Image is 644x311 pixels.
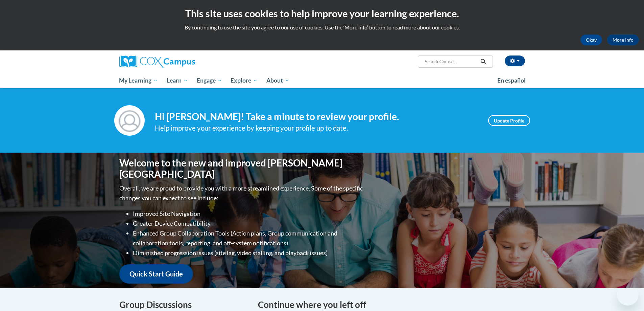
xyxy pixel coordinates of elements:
span: Engage [197,76,222,85]
a: Engage [192,73,226,88]
span: Explore [231,76,258,85]
span: En español [497,77,526,84]
button: Account Settings [505,55,525,66]
li: Diminished progression issues (site lag, video stalling, and playback issues) [133,248,364,258]
li: Enhanced Group Collaboration Tools (Action plans, Group communication and collaboration tools, re... [133,228,364,248]
h2: This site uses cookies to help improve your learning experience. [5,7,639,20]
p: By continuing to use the site you agree to our use of cookies. Use the ‘More info’ button to read... [5,24,639,31]
a: More Info [607,35,639,45]
a: En español [493,73,530,88]
button: Okay [580,35,602,45]
a: Cox Campus [119,55,248,68]
h1: Welcome to the new and improved [PERSON_NAME][GEOGRAPHIC_DATA] [119,157,364,180]
li: Improved Site Navigation [133,209,364,219]
span: My Learning [119,76,158,85]
a: Learn [162,73,192,88]
button: Search [478,58,488,66]
span: About [266,76,289,85]
p: Overall, we are proud to provide you with a more streamlined experience. Some of the specific cha... [119,183,364,203]
div: Help improve your experience by keeping your profile up to date. [155,123,478,134]
span: Learn [167,76,188,85]
a: Quick Start Guide [119,264,193,284]
input: Search Courses [424,58,478,66]
img: Cox Campus [119,55,195,68]
img: Profile Image [114,105,145,136]
a: Explore [226,73,262,88]
iframe: Button to launch messaging window [617,284,639,306]
li: Greater Device Compatibility [133,219,364,228]
a: My Learning [115,73,163,88]
h4: Hi [PERSON_NAME]! Take a minute to review your profile. [155,111,478,123]
div: Main menu [109,73,535,88]
a: About [262,73,294,88]
a: Update Profile [488,115,530,126]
